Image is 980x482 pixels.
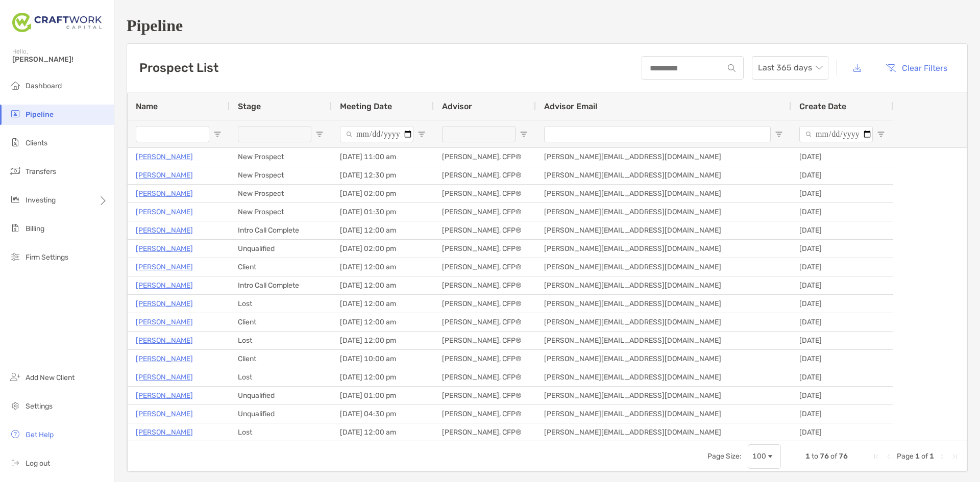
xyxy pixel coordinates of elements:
[136,316,193,328] a: [PERSON_NAME]
[728,64,736,72] img: input icon
[332,185,434,202] div: [DATE] 02:00 pm
[9,136,21,148] img: clients icon
[791,276,893,294] div: [DATE]
[136,169,193,182] a: [PERSON_NAME]
[136,187,193,200] p: [PERSON_NAME]
[9,250,21,263] img: firm-settings icon
[536,350,791,368] div: [PERSON_NAME][EMAIL_ADDRESS][DOMAIN_NAME]
[748,444,781,469] div: Page Size
[230,368,332,386] div: Lost
[791,350,893,368] div: [DATE]
[136,224,193,237] a: [PERSON_NAME]
[26,373,75,382] span: Add New Client
[332,405,434,423] div: [DATE] 04:30 pm
[139,61,218,75] h3: Prospect List
[332,350,434,368] div: [DATE] 10:00 am
[520,130,528,138] button: Open Filter Menu
[434,203,536,221] div: [PERSON_NAME], CFP®
[332,368,434,386] div: [DATE] 12:00 pm
[332,166,434,184] div: [DATE] 12:30 pm
[938,452,946,461] div: Next Page
[9,222,21,234] img: billing icon
[26,139,47,147] span: Clients
[799,126,873,142] input: Create Date Filter Input
[26,402,53,411] span: Settings
[332,332,434,349] div: [DATE] 12:00 pm
[791,240,893,258] div: [DATE]
[434,313,536,331] div: [PERSON_NAME], CFP®
[136,126,209,142] input: Name Filter Input
[230,221,332,239] div: Intro Call Complete
[26,167,56,176] span: Transfers
[791,203,893,221] div: [DATE]
[136,102,158,111] span: Name
[136,261,193,273] a: [PERSON_NAME]
[536,368,791,386] div: [PERSON_NAME][EMAIL_ADDRESS][DOMAIN_NAME]
[230,313,332,331] div: Client
[9,79,21,91] img: dashboard icon
[434,387,536,404] div: [PERSON_NAME], CFP®
[707,452,742,461] div: Page Size:
[230,148,332,166] div: New Prospect
[536,295,791,313] div: [PERSON_NAME][EMAIL_ADDRESS][DOMAIN_NAME]
[332,276,434,294] div: [DATE] 12:00 am
[230,387,332,404] div: Unqualified
[230,405,332,423] div: Unqualified
[799,102,846,111] span: Create Date
[26,253,68,262] span: Firm Settings
[752,452,766,461] div: 100
[9,428,21,440] img: get-help icon
[136,242,193,255] a: [PERSON_NAME]
[536,185,791,202] div: [PERSON_NAME][EMAIL_ADDRESS][DOMAIN_NAME]
[877,130,885,138] button: Open Filter Menu
[950,452,959,461] div: Last Page
[26,110,54,119] span: Pipeline
[9,108,21,120] img: pipeline icon
[434,185,536,202] div: [PERSON_NAME], CFP®
[791,332,893,349] div: [DATE]
[791,387,893,404] div: [DATE]
[230,166,332,184] div: New Prospect
[915,452,920,461] span: 1
[230,295,332,313] div: Lost
[897,452,914,461] span: Page
[9,456,21,469] img: logout icon
[213,130,222,138] button: Open Filter Menu
[536,405,791,423] div: [PERSON_NAME][EMAIL_ADDRESS][DOMAIN_NAME]
[127,16,968,35] h1: Pipeline
[791,221,893,239] div: [DATE]
[230,423,332,441] div: Lost
[885,452,893,461] div: Previous Page
[136,206,193,218] a: [PERSON_NAME]
[332,203,434,221] div: [DATE] 01:30 pm
[758,57,822,79] span: Last 365 days
[791,405,893,423] div: [DATE]
[929,452,934,461] span: 1
[791,185,893,202] div: [DATE]
[434,258,536,276] div: [PERSON_NAME], CFP®
[238,102,261,111] span: Stage
[26,430,54,439] span: Get Help
[434,332,536,349] div: [PERSON_NAME], CFP®
[332,423,434,441] div: [DATE] 12:00 am
[136,150,193,163] p: [PERSON_NAME]
[9,165,21,177] img: transfers icon
[136,371,193,384] a: [PERSON_NAME]
[536,332,791,349] div: [PERSON_NAME][EMAIL_ADDRESS][DOMAIN_NAME]
[136,334,193,347] a: [PERSON_NAME]
[136,279,193,292] a: [PERSON_NAME]
[230,240,332,258] div: Unqualified
[136,426,193,439] a: [PERSON_NAME]
[332,258,434,276] div: [DATE] 12:00 am
[536,240,791,258] div: [PERSON_NAME][EMAIL_ADDRESS][DOMAIN_NAME]
[536,387,791,404] div: [PERSON_NAME][EMAIL_ADDRESS][DOMAIN_NAME]
[812,452,818,461] span: to
[805,452,810,461] span: 1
